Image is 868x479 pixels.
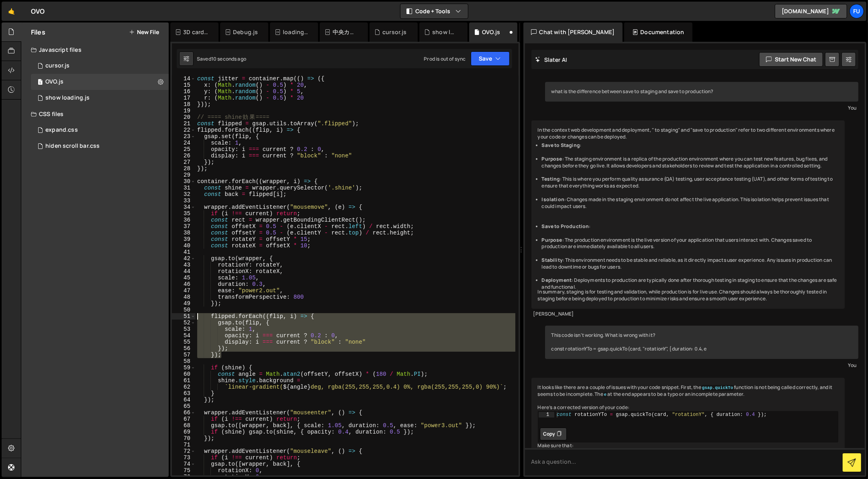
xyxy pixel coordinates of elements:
[172,255,196,262] div: 42
[172,345,196,352] div: 56
[172,268,196,275] div: 44
[432,28,458,36] div: show loading.js
[542,142,839,149] li: :
[197,55,246,62] div: Saved
[172,287,196,294] div: 47
[283,28,308,36] div: loadingPage.js
[172,416,196,422] div: 67
[759,52,823,67] button: Start new chat
[172,165,196,172] div: 28
[31,74,169,90] div: 17267/47848.js
[542,257,563,263] strong: Stability
[172,397,196,403] div: 64
[172,230,196,236] div: 38
[172,82,196,88] div: 15
[542,142,580,149] strong: Save to Staging
[545,326,859,359] div: This code isn't working. What is wrong with it? const rotationYTo = gsap.quickTo(card, "rotationY...
[533,311,843,318] div: [PERSON_NAME]
[45,78,63,86] div: OVO.js
[172,236,196,243] div: 39
[172,178,196,185] div: 30
[172,210,196,217] div: 35
[172,75,196,82] div: 14
[172,249,196,255] div: 41
[45,94,90,102] div: show loading.js
[701,385,734,391] code: gsap.quickTo
[535,56,568,63] h2: Slater AI
[172,223,196,230] div: 37
[172,185,196,191] div: 31
[382,28,406,36] div: cursor.js
[172,146,196,153] div: 25
[172,172,196,178] div: 29
[172,243,196,249] div: 40
[542,237,839,251] li: : The production environment is the live version of your application that users interact with. Ch...
[172,320,196,326] div: 52
[211,55,246,62] div: 10 seconds ago
[542,196,564,203] strong: Isolation
[172,377,196,384] div: 61
[172,294,196,300] div: 48
[542,277,839,291] li: : Deployments to production are typically done after thorough testing in staging to ensure that t...
[471,51,510,66] button: Save
[21,42,169,58] div: Javascript files
[21,106,169,122] div: CSS files
[172,339,196,345] div: 55
[172,435,196,442] div: 70
[172,313,196,320] div: 51
[172,352,196,358] div: 57
[172,403,196,410] div: 65
[172,461,196,467] div: 74
[172,127,196,133] div: 22
[172,114,196,120] div: 20
[172,262,196,268] div: 43
[333,28,358,36] div: 中央カードゆらゆら.js
[31,122,169,138] div: 17267/47820.css
[172,429,196,435] div: 69
[172,326,196,332] div: 53
[172,140,196,146] div: 24
[172,120,196,127] div: 21
[523,22,623,42] div: Chat with [PERSON_NAME]
[172,410,196,416] div: 66
[172,275,196,281] div: 45
[183,28,209,36] div: 3D card.js
[542,196,839,210] li: : Changes made in the staging environment do not affect the live application. This isolation help...
[531,120,845,309] div: In the context web development and deployment, " to staging" and "save to production" refer to tw...
[2,2,21,21] a: 🤙
[542,176,839,190] li: : This is where you perform quality assurance (QA) testing, user acceptance testing (UAT), and ot...
[31,28,45,37] h2: Files
[172,371,196,377] div: 60
[31,90,169,106] div: 17267/48011.js
[31,58,169,74] div: 17267/48012.js
[424,55,466,62] div: Prod is out of sync
[172,281,196,287] div: 46
[45,62,69,69] div: cursor.js
[172,300,196,307] div: 49
[542,277,572,283] strong: Deployment
[172,365,196,371] div: 59
[850,4,864,18] a: Fu
[172,153,196,159] div: 26
[172,384,196,390] div: 62
[172,108,196,114] div: 19
[31,138,169,154] div: 17267/47816.css
[172,455,196,461] div: 73
[172,467,196,474] div: 75
[172,88,196,95] div: 16
[540,428,567,440] button: Copy
[172,95,196,101] div: 17
[129,29,159,35] button: New File
[624,22,692,42] div: Documentation
[172,204,196,210] div: 34
[172,332,196,339] div: 54
[542,175,560,182] strong: Testing
[38,79,43,86] span: 1
[172,422,196,429] div: 68
[172,101,196,108] div: 18
[172,159,196,165] div: 27
[31,6,45,16] div: OVO
[172,448,196,455] div: 72
[172,390,196,397] div: 63
[233,28,258,36] div: Debug.js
